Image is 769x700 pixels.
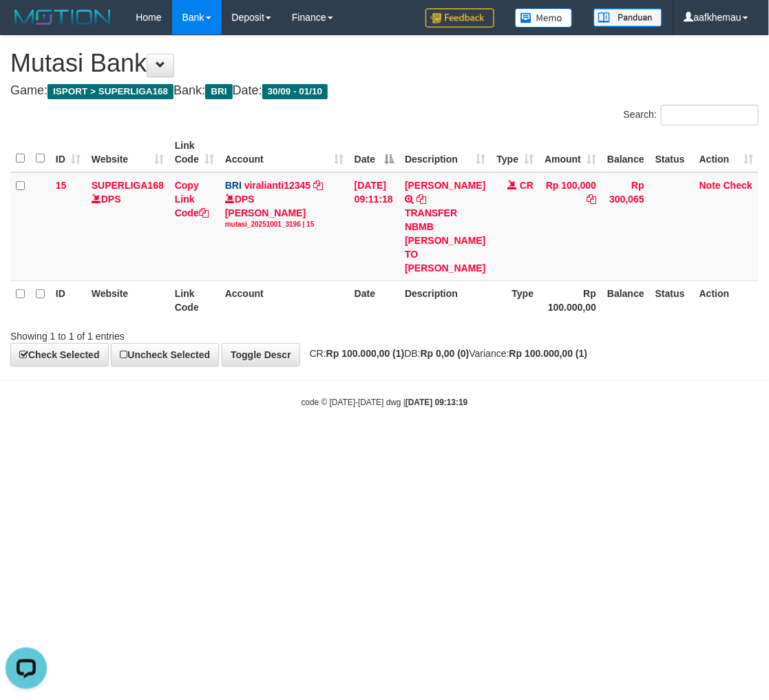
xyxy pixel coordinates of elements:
div: Showing 1 to 1 of 1 entries [10,324,310,343]
a: Copy Rp 100,000 to clipboard [587,194,596,205]
div: mutasi_20251001_3196 | 15 [225,220,344,229]
button: Open LiveChat chat widget [6,6,47,47]
div: DPS [PERSON_NAME] [225,192,344,229]
td: [DATE] 09:11:18 [349,172,399,281]
img: Button%20Memo.svg [515,8,573,28]
th: Account: activate to sort column ascending [220,133,349,172]
small: code © [DATE]-[DATE] dwg | [302,398,468,407]
a: Check [724,180,752,191]
span: BRI [205,84,232,99]
th: Link Code: activate to sort column ascending [169,133,220,172]
span: ISPORT > SUPERLIGA168 [48,84,173,99]
a: [PERSON_NAME] [405,180,485,191]
strong: [DATE] 09:13:19 [405,398,467,407]
img: Feedback.jpg [425,8,494,28]
th: Date: activate to sort column descending [349,133,399,172]
span: CR [520,180,534,191]
th: Balance [602,280,650,320]
th: Status [650,133,694,172]
th: Description: activate to sort column ascending [399,133,491,172]
strong: Rp 0,00 (0) [421,348,470,359]
input: Search: [661,105,759,125]
h4: Game: Bank: Date: [10,84,759,98]
a: Check Selected [10,343,109,367]
td: Rp 100,000 [539,172,602,281]
th: Description [399,280,491,320]
th: Action [694,280,759,320]
span: BRI [225,180,242,191]
a: Toggle Descr [222,343,300,367]
a: Note [699,180,721,191]
strong: Rp 100.000,00 (1) [326,348,405,359]
th: Type: activate to sort column ascending [492,133,540,172]
th: Rp 100.000,00 [539,280,602,320]
div: TRANSFER NBMB [PERSON_NAME] TO [PERSON_NAME] [405,206,485,275]
th: ID [50,280,86,320]
th: Balance [602,133,650,172]
a: Copy Link Code [175,180,209,218]
th: Action: activate to sort column ascending [694,133,759,172]
img: panduan.png [593,8,662,27]
th: Type [492,280,540,320]
strong: Rp 100.000,00 (1) [509,348,588,359]
label: Search: [624,105,759,125]
img: MOTION_logo.png [10,7,115,28]
a: Copy DAVID KHOLIQ to clipboard [417,194,426,205]
td: DPS [86,172,169,281]
a: viralianti12345 [244,180,311,191]
h1: Mutasi Bank [10,50,759,77]
th: Account [220,280,349,320]
th: Date [349,280,399,320]
span: CR: DB: Variance: [303,348,588,359]
th: Amount: activate to sort column ascending [539,133,602,172]
td: Rp 300,065 [602,172,650,281]
span: 15 [56,180,67,191]
span: 30/09 - 01/10 [262,84,328,99]
th: Status [650,280,694,320]
th: ID: activate to sort column ascending [50,133,86,172]
a: Uncheck Selected [111,343,219,367]
th: Website: activate to sort column ascending [86,133,169,172]
a: SUPERLIGA168 [92,180,164,191]
a: Copy viralianti12345 to clipboard [313,180,323,191]
th: Website [86,280,169,320]
th: Link Code [169,280,220,320]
